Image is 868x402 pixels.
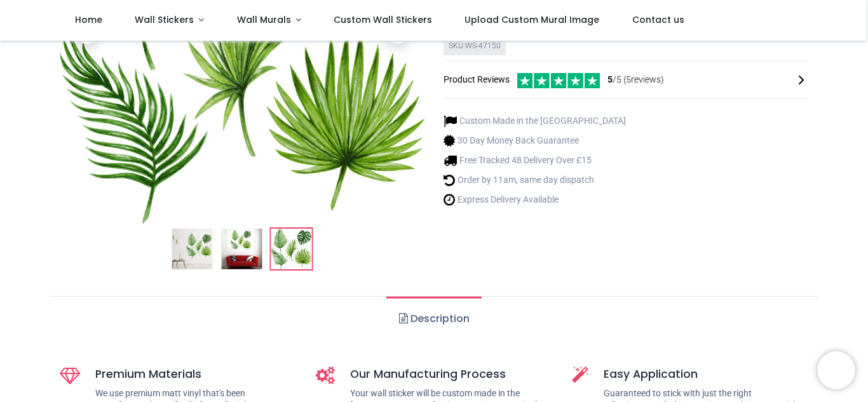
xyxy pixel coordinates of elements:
span: Wall Stickers [135,13,194,26]
span: 5 [607,74,613,84]
span: Custom Wall Stickers [334,13,432,26]
h5: Easy Application [604,366,809,382]
img: WS-47150-03 [271,229,311,269]
span: Upload Custom Mural Image [465,13,599,26]
a: Description [386,297,481,341]
li: Free Tracked 48 Delivery Over £15 [444,154,626,167]
h5: Our Manufacturing Process [350,366,553,382]
img: WS-47150-02 [221,229,262,269]
div: Product Reviews [444,71,809,88]
span: /5 ( 5 reviews) [607,74,664,86]
li: Express Delivery Available [444,193,626,206]
iframe: Brevo live chat [817,351,855,389]
div: SKU: WS-47150 [444,37,506,55]
li: 30 Day Money Back Guarantee [444,134,626,147]
li: Custom Made in the [GEOGRAPHIC_DATA] [444,114,626,128]
h5: Premium Materials [95,366,297,382]
span: Home [75,13,102,26]
span: Wall Murals [237,13,291,26]
span: Contact us [632,13,684,26]
li: Order by 11am, same day dispatch [444,173,626,187]
img: Palm Tree Leaves Green Plants Wall Sticker Set [172,229,212,269]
